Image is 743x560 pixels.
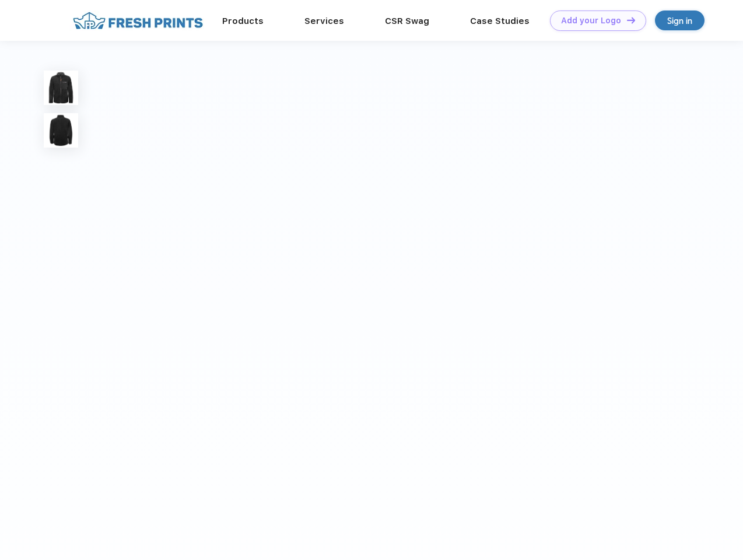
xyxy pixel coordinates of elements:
img: DT [627,17,635,23]
img: fo%20logo%202.webp [69,10,206,31]
div: Sign in [667,14,692,27]
a: Products [222,16,264,26]
img: func=resize&h=100 [44,71,78,105]
img: func=resize&h=100 [44,113,78,148]
a: Sign in [655,10,705,30]
div: Add your Logo [561,16,621,26]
